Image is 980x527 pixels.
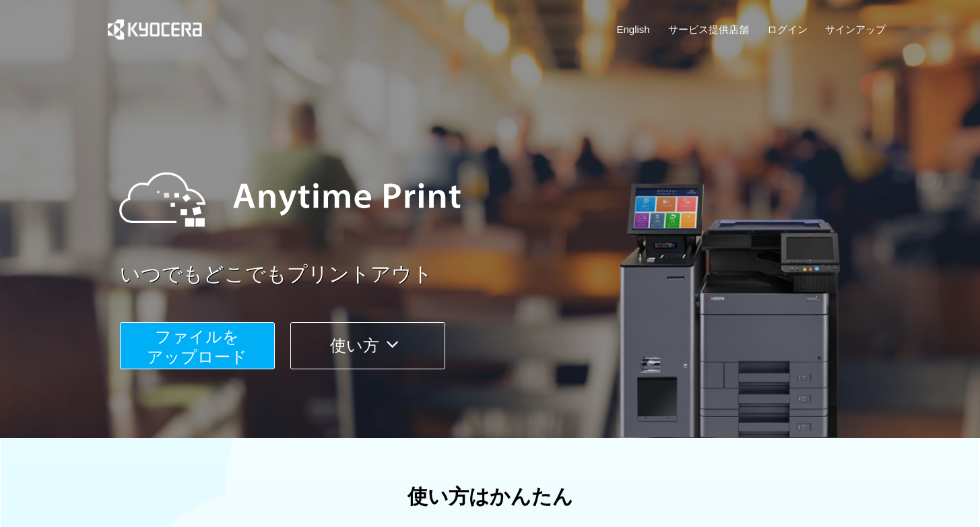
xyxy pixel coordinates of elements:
button: 使い方 [290,322,445,369]
a: English [617,22,650,36]
a: いつでもどこでもプリントアウト [120,260,894,289]
a: サインアップ [825,22,886,36]
button: ファイルを​​アップロード [120,322,275,369]
span: ファイルを ​​アップロード [147,328,247,366]
a: サービス提供店舗 [668,22,749,36]
a: ログイン [767,22,808,36]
